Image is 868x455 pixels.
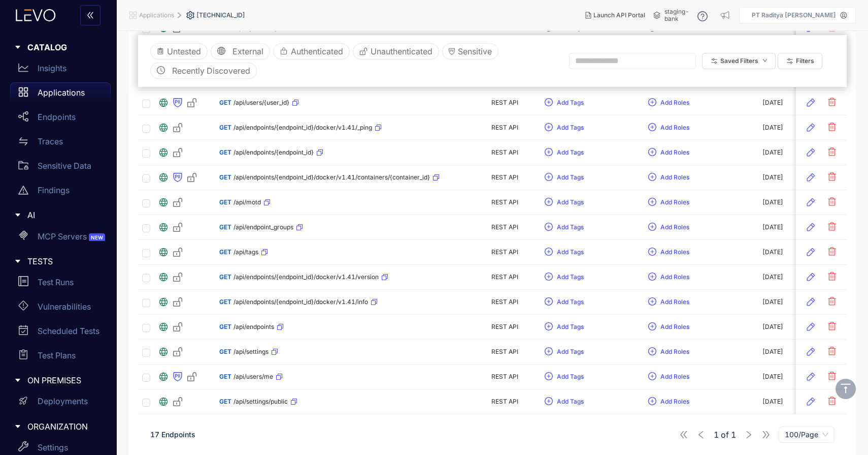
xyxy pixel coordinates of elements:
span: Filters [796,57,814,65]
span: Unauthenticated [371,47,432,56]
button: Launch API Portal [577,7,653,23]
div: AI [6,204,111,226]
button: Untested [150,43,208,59]
span: plus-circle [545,198,553,207]
span: GET [219,174,231,181]
div: [DATE] [762,149,783,156]
span: Add Roles [660,373,689,380]
a: Applications [10,82,111,107]
a: Endpoints [10,107,111,131]
span: Add Tags [557,274,584,281]
a: Test Runs [10,272,111,296]
p: Traces [38,137,63,146]
span: ON PREMISES [27,376,103,385]
span: /api/endpoints/{endpoint_id} [233,149,314,156]
span: Add Roles [660,398,689,405]
button: plus-circleAdd Roles [648,119,690,136]
span: staging-bank [664,8,689,22]
button: plus-circleAdd Tags [544,294,584,310]
div: REST API [473,298,536,306]
p: Insights [38,64,66,73]
span: /api/settings/public [233,398,288,405]
span: Add Roles [660,224,689,231]
div: [DATE] [762,124,783,131]
span: plus-circle [545,173,553,182]
span: 17 Endpoints [150,430,195,439]
span: /api/endpoints [233,323,274,330]
button: plus-circleAdd Tags [544,269,584,285]
p: MCP Servers [38,232,107,241]
span: caret-right [14,211,21,219]
span: Add Roles [660,348,689,355]
span: 100/Page [785,427,828,442]
span: Add Roles [660,323,689,330]
span: GET [219,224,231,231]
button: plus-circleAdd Tags [544,319,584,335]
span: plus-circle [648,173,656,182]
span: CATALOG [27,43,103,52]
p: Endpoints [38,112,76,122]
span: caret-right [14,423,21,430]
span: Add Roles [660,249,689,256]
div: [DATE] [762,249,783,256]
span: plus-circle [648,272,656,282]
span: plus-circle [545,148,553,157]
button: plus-circleAdd Tags [544,119,584,136]
span: GET [219,348,231,355]
p: Deployments [38,397,88,406]
span: global [217,47,225,56]
button: plus-circleAdd Tags [544,244,584,260]
p: Vulnerabilities [38,302,91,311]
span: Add Tags [557,348,584,355]
div: ON PREMISES [6,370,111,391]
button: plus-circleAdd Roles [648,269,690,285]
div: REST API [473,124,536,131]
span: plus-circle [545,347,553,356]
div: [DATE] [762,174,783,181]
span: GET [219,149,231,156]
p: PT Raditya [PERSON_NAME] [752,12,836,19]
span: Launch API Portal [593,12,645,19]
p: Applications [38,88,85,97]
span: /api/endpoints/{endpoint_id}/docker/v1.41/info [233,298,368,306]
button: plus-circleAdd Tags [544,169,584,186]
span: double-left [86,11,94,20]
a: Vulnerabilities [10,296,111,321]
span: caret-right [14,44,21,51]
a: Sensitive Data [10,156,111,180]
span: plus-circle [648,372,656,381]
span: /api/endpoints/{endpoint_id}/docker/v1.41/version [233,274,379,281]
span: [TECHNICAL_ID] [196,12,245,19]
span: Applications [139,12,174,19]
span: /api/users/{user_id} [233,99,289,106]
button: plus-circleAdd Tags [544,95,584,111]
span: Add Tags [557,373,584,380]
span: warning [18,185,28,195]
span: Add Roles [660,124,689,131]
div: REST API [473,224,536,231]
span: Add Tags [557,398,584,405]
button: plus-circleAdd Roles [648,219,690,235]
div: ORGANIZATION [6,416,111,437]
span: GET [219,298,231,306]
span: Add Tags [557,149,584,156]
a: MCP ServersNEW [10,226,111,251]
span: GET [219,199,231,206]
span: plus-circle [648,98,656,107]
span: GET [219,323,231,330]
div: REST API [473,373,536,380]
span: plus-circle [545,272,553,282]
button: plus-circleAdd Tags [544,393,584,410]
span: clock-circle [157,67,165,76]
span: down [762,58,767,64]
span: NEW [89,233,105,241]
div: [DATE] [762,99,783,106]
button: plus-circleAdd Roles [648,344,690,360]
span: plus-circle [545,223,553,232]
div: [DATE] [762,348,783,355]
div: REST API [473,149,536,156]
button: plus-circleAdd Roles [648,169,690,186]
button: plus-circleAdd Tags [544,144,584,161]
a: Insights [10,58,111,82]
span: caret-right [14,258,21,265]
